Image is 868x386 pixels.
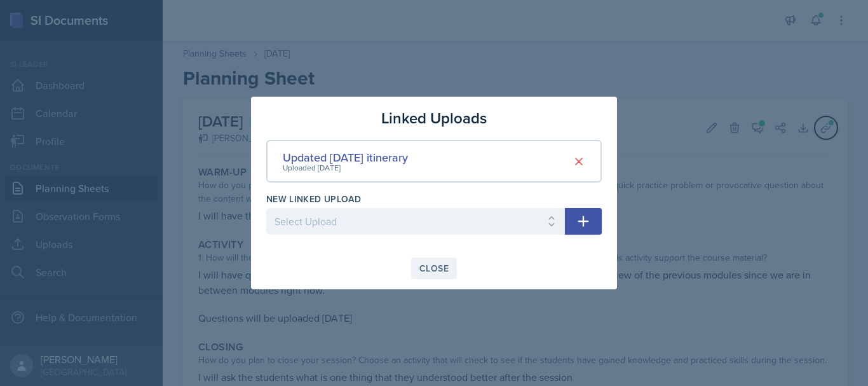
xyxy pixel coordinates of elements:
div: Updated [DATE] itinerary [283,149,408,166]
div: Uploaded [DATE] [283,162,408,174]
div: Close [419,263,449,273]
button: Close [411,258,457,279]
label: New Linked Upload [266,193,361,205]
h3: Linked Uploads [381,107,487,130]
